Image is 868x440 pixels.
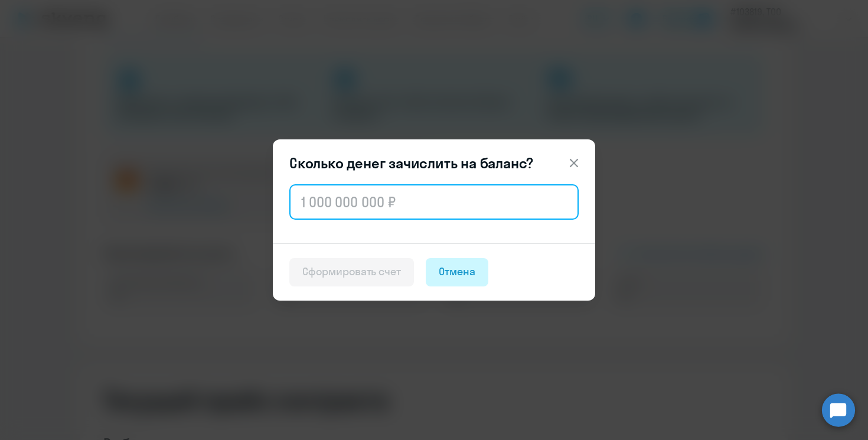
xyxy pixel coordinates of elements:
[426,258,488,286] button: Отмена
[273,154,595,172] header: Сколько денег зачислить на баланс?
[289,258,414,286] button: Сформировать счет
[439,264,475,279] div: Отмена
[302,264,401,279] div: Сформировать счет
[289,184,579,220] input: 1 000 000 000 ₽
